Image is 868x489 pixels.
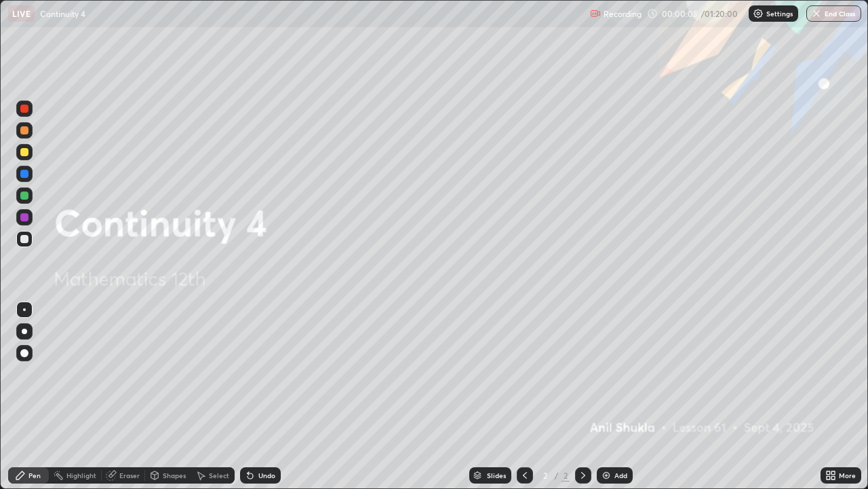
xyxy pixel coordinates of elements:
img: recording.375f2c34.svg [590,8,601,19]
div: Highlight [66,472,96,479]
div: Shapes [163,472,186,479]
div: Pen [28,472,41,479]
p: Recording [604,9,642,19]
button: End Class [806,5,861,22]
div: 2 [561,469,570,482]
div: Slides [487,472,506,479]
img: class-settings-icons [753,8,764,19]
div: Eraser [119,472,140,479]
p: Settings [766,10,793,17]
div: Select [209,472,229,479]
div: 2 [538,471,552,479]
div: / [555,471,559,479]
p: LIVE [12,8,31,19]
img: add-slide-button [601,470,612,481]
img: end-class-cross [811,8,822,19]
div: More [839,472,856,479]
div: Undo [258,472,275,479]
div: Add [614,472,627,479]
p: Continuity 4 [40,8,85,19]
